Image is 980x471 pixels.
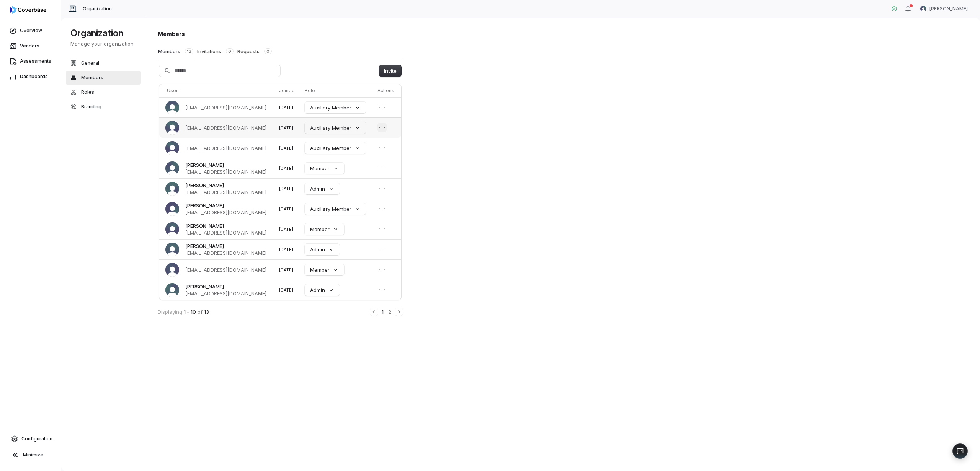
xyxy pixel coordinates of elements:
span: [PERSON_NAME] [185,283,224,290]
button: Admin [305,244,340,255]
button: Member [305,163,344,174]
span: Minimize [23,452,43,458]
span: Assessments [20,58,51,64]
span: [PERSON_NAME] [185,161,224,168]
a: Assessments [2,54,59,68]
h1: Members [158,30,403,38]
button: Open menu [377,285,387,294]
span: 1 – 10 [184,309,196,315]
button: Invitations [197,44,234,59]
img: Chris Morgan avatar [920,6,926,12]
th: Role [302,84,374,97]
button: Admin [305,284,340,296]
img: 's logo [165,101,179,114]
span: [EMAIL_ADDRESS][DOMAIN_NAME] [185,209,266,216]
a: Overview [2,24,59,37]
span: [DATE] [279,166,293,171]
a: Configuration [3,432,58,446]
span: Roles [81,89,94,95]
button: Open menu [377,184,387,193]
span: [PERSON_NAME] [185,202,224,209]
button: Auxiliary Member [305,122,366,134]
button: Minimize [3,447,58,463]
button: Open menu [377,143,387,152]
button: Next [395,308,403,316]
span: [EMAIL_ADDRESS][DOMAIN_NAME] [185,145,266,152]
img: logo-D7KZi-bG.svg [10,6,46,14]
span: [PERSON_NAME] [185,243,224,249]
img: Jeffrey Lee [165,182,179,196]
span: [PERSON_NAME] [929,6,968,12]
button: Auxiliary Member [305,203,366,215]
span: [EMAIL_ADDRESS][DOMAIN_NAME] [185,168,266,175]
th: User [159,84,276,97]
a: Dashboards [2,70,59,83]
button: Open menu [377,224,387,233]
button: Auxiliary Member [305,102,366,113]
span: [DATE] [279,125,293,130]
button: Branding [66,100,141,114]
span: Members [81,75,103,81]
th: Actions [374,84,401,97]
span: Displaying [158,309,182,315]
img: Ernest Ramirez [165,283,179,297]
span: 13 [185,48,193,54]
span: Branding [81,104,101,110]
span: [DATE] [279,267,293,272]
span: Vendors [20,43,39,49]
span: General [81,60,99,66]
span: [DATE] [279,145,293,151]
span: [EMAIL_ADDRESS][DOMAIN_NAME] [185,249,266,256]
h1: Organization [70,27,136,39]
input: Search [159,65,280,77]
span: [EMAIL_ADDRESS][DOMAIN_NAME] [185,229,266,236]
button: 2 [387,308,392,316]
span: [DATE] [279,186,293,191]
img: 's logo [165,263,179,277]
span: [PERSON_NAME] [185,222,224,229]
button: Member [305,223,344,235]
a: Vendors [2,39,59,53]
button: General [66,56,141,70]
button: Admin [305,183,340,194]
span: Overview [20,28,42,34]
button: Open menu [377,265,387,274]
button: Member [305,264,344,275]
button: Open menu [377,123,387,132]
span: [DATE] [279,287,293,293]
button: Chris Morgan avatar[PERSON_NAME] [916,3,972,15]
img: Jason Miller [165,202,179,216]
span: [DATE] [279,247,293,252]
img: Shani Webb [165,161,179,175]
span: [PERSON_NAME] [185,182,224,189]
span: 13 [204,309,209,315]
th: Joined [276,84,302,97]
img: Paula Sarmiento [165,243,179,256]
button: Members [66,71,141,85]
span: 0 [226,48,234,54]
span: [EMAIL_ADDRESS][DOMAIN_NAME] [185,124,266,131]
span: Configuration [21,436,52,442]
button: Open menu [377,244,387,254]
button: Members [158,44,194,59]
button: Requests [237,44,272,59]
span: 0 [264,48,272,54]
span: Dashboards [20,73,48,80]
img: 's logo [165,121,179,135]
img: 's logo [165,141,179,155]
span: [EMAIL_ADDRESS][DOMAIN_NAME] [185,104,266,111]
button: 1 [381,308,384,316]
button: Roles [66,85,141,99]
button: Open menu [377,103,387,112]
img: Michael Costigan [165,222,179,236]
button: Invite [379,65,401,77]
span: [DATE] [279,227,293,232]
button: Open menu [377,163,387,173]
span: of [198,309,203,315]
span: [EMAIL_ADDRESS][DOMAIN_NAME] [185,290,266,297]
button: Auxiliary Member [305,142,366,154]
p: Manage your organization. [70,40,136,47]
span: [EMAIL_ADDRESS][DOMAIN_NAME] [185,189,266,196]
span: [DATE] [279,206,293,212]
span: [EMAIL_ADDRESS][DOMAIN_NAME] [185,266,266,273]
